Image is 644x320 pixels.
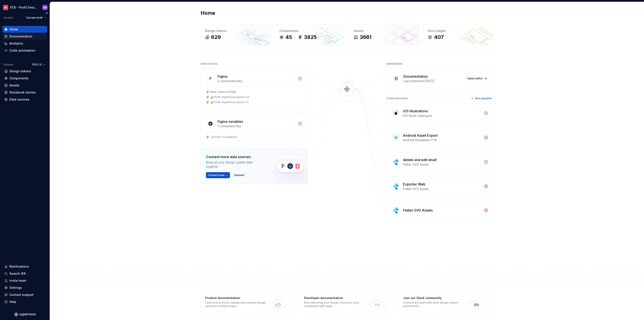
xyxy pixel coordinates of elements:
div: iOS illustrations [403,108,428,114]
div: 629 [211,34,221,41]
div: Connect more data sources [206,154,264,159]
a: Developer documentationStart delivering your design choices to your codebases right away. [300,291,394,312]
div: Documentation [403,74,428,79]
div: Design tokens [205,29,266,33]
div: Data sources [201,61,218,67]
div: Notifications [9,264,29,269]
div: Documentation [9,34,32,39]
a: Docs pages407 [423,24,493,45]
div: Main: xStation6 RWD [210,90,236,94]
div: Code automation [9,48,35,53]
div: Components [279,29,340,33]
a: Home [3,26,47,33]
svg: Supernova Logo [14,312,36,317]
div: Home [9,27,18,31]
div: Help [9,300,16,304]
div: Flutter SVG Assets [403,208,433,213]
button: Collapse sidebar [44,10,50,16]
div: XTB - Profit Design System [10,5,37,10]
div: Last published [DATE] [403,79,463,83]
div: 🔒Profit: Supernova assets 2.0 [210,95,249,99]
div: Assets [354,29,415,33]
a: Figma variables1 connected files⚪️Profit: Foundations [201,114,308,144]
a: Documentation [3,33,47,40]
span: PDS 1.0 [32,63,42,66]
a: Settings [3,284,47,291]
div: Storybook stories [9,90,36,95]
div: 407 [434,34,444,41]
span: Current draft [26,16,43,19]
div: Assets [9,83,19,87]
div: Dataset [3,63,13,66]
div: Destinations [386,61,402,67]
div: 🔒Profit: Supernova assets 1.0 [210,101,249,104]
span: Connect new [208,173,225,177]
div: Design tokens [9,69,31,73]
div: Figma [218,74,227,79]
button: PDS 1.0 [30,62,47,68]
button: Current draft [24,15,48,21]
button: Notifications [3,263,47,270]
button: Contact support [3,291,47,298]
h2: Home [201,10,215,16]
a: Analytics [3,40,47,47]
a: Components453825 [275,24,345,45]
div: 3825 [304,34,317,41]
div: Contact support [9,293,34,297]
div: Flutter SVG Assets [403,187,481,191]
div: Figma variables [218,119,243,124]
div: Connect and learn with other design system practitioners. [403,301,465,308]
div: 45 [285,34,292,41]
a: Code automation [3,47,47,54]
a: Product documentationLearn how to build, manage and maintain design systems in smarter ways. [201,291,295,312]
div: Version [3,16,13,19]
a: Assets3661 [349,24,419,45]
a: Components [3,75,47,82]
button: Help [3,298,47,305]
div: Flutter SVG Assets [403,162,481,167]
div: Android Drawables XTB [403,138,481,142]
span: Open editor [467,77,483,80]
div: Developer documentation [304,296,366,300]
div: ⚪️Profit: Foundations [210,135,237,139]
button: Connect new [206,172,230,178]
a: Design tokens [3,68,47,75]
div: Settings [9,286,22,290]
div: Bring all your design system data together. [206,160,264,169]
a: Figma3 connected filesMain: xStation6 RWD🔒Profit: Supernova assets 2.0🔒Profit: Supernova assets 1.0 [201,68,308,109]
div: 1 connected files [218,124,295,128]
a: Assets [3,82,47,89]
div: Android Asset Export [403,133,438,138]
div: 3 connected files [218,79,295,83]
div: delete and edit small [403,157,437,162]
div: Exporter Web [403,182,425,187]
div: Docs pages [428,29,489,33]
a: Open editor [465,76,488,81]
a: Storybook stories [3,89,47,96]
a: Design tokens629 [201,24,271,45]
a: Data sources [3,96,47,103]
a: Join our Slack communityConnect and learn with other design system practitioners. [399,291,493,312]
div: Product documentation [205,296,267,300]
button: New pipeline [470,95,493,101]
div: 3661 [360,34,371,41]
div: Start delivering your design choices to your codebases right away. [304,301,366,308]
span: Dismiss [234,173,244,177]
div: Search ⌘K [9,271,26,276]
div: Invite team [9,279,26,283]
div: Code automation [386,95,408,101]
img: 69bde2f7-25a0-4577-ad58-aa8b0b39a544.png [3,5,8,10]
div: BW [43,6,47,9]
div: Learn how to build, manage and maintain design systems in smarter ways. [205,301,267,308]
span: New pipeline [475,97,492,100]
div: Join our Slack community [403,296,465,300]
div: Data sources [9,97,29,102]
div: Analytics [9,41,23,46]
button: Dismiss [233,172,246,178]
a: Invite team [3,277,47,284]
button: XTB - Profit Design SystemBW [1,3,49,12]
div: Components [9,76,28,80]
button: Search ⌘K [3,270,47,277]
div: iOS Asset Catalogue [403,114,481,118]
